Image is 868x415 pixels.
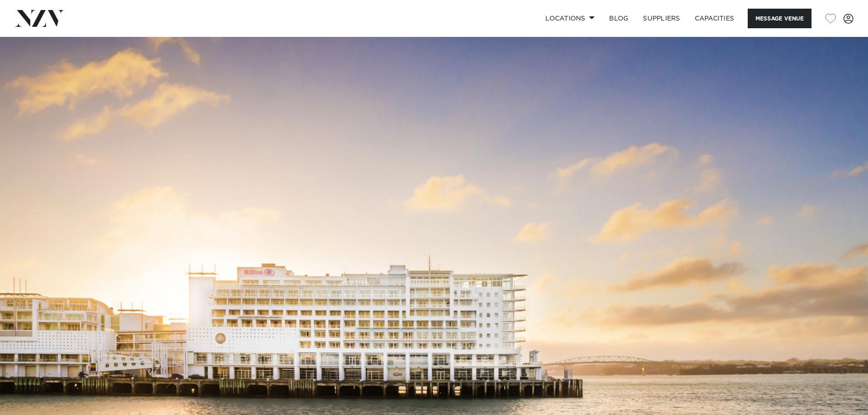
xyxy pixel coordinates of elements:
button: Message Venue [748,9,812,28]
a: BLOG [602,9,636,28]
a: Capacities [688,9,742,28]
a: Locations [538,9,602,28]
a: SUPPLIERS [636,9,687,28]
img: nzv-logo.png [15,10,64,26]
